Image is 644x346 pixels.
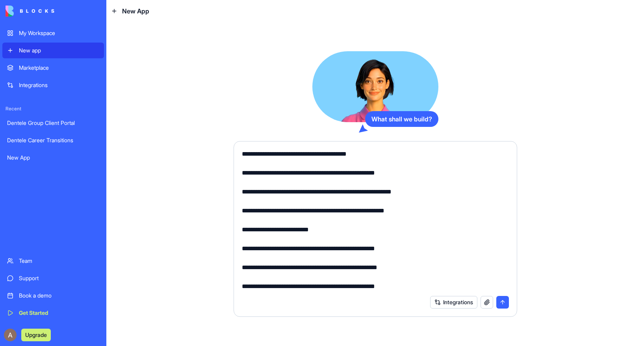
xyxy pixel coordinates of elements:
div: Get Started [19,309,99,317]
a: Marketplace [2,60,104,76]
a: New app [2,43,104,58]
a: Team [2,253,104,269]
a: Integrations [2,77,104,93]
img: ACg8ocJV6D3_6rN2XWQ9gC4Su6cEn1tsy63u5_3HgxpMOOOGh7gtYg=s96-c [4,329,17,341]
span: New App [122,6,149,16]
img: logo [6,6,54,17]
div: Marketplace [19,64,99,72]
a: Upgrade [21,331,51,339]
a: Book a demo [2,288,104,303]
span: Recent [2,106,104,112]
div: Integrations [19,81,99,89]
div: New App [7,154,99,162]
div: New app [19,47,99,54]
a: Dentele Career Transitions [2,132,104,148]
div: My Workspace [19,29,99,37]
a: Support [2,270,104,286]
a: New App [2,150,104,166]
button: Integrations [430,296,477,309]
div: Team [19,257,99,265]
button: Upgrade [21,329,51,341]
a: My Workspace [2,25,104,41]
div: Dentele Group Client Portal [7,119,99,127]
div: Book a demo [19,292,99,299]
a: Get Started [2,305,104,321]
div: What shall we build? [365,111,438,127]
a: Dentele Group Client Portal [2,115,104,131]
div: Support [19,274,99,282]
div: Dentele Career Transitions [7,136,99,144]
